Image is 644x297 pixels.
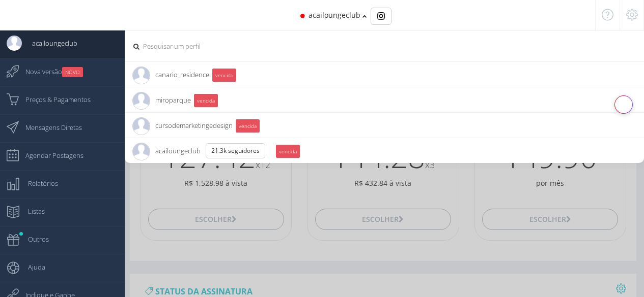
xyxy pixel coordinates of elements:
span: Preços & Pagamentos [15,87,91,112]
span: Outros [18,226,49,252]
span: Ajuda [18,254,45,280]
span: acailoungeclub [309,10,360,20]
small: NOVO [62,67,83,77]
iframe: Abre um widget para que você possa encontrar mais informações [566,267,634,292]
span: Nova versão [15,59,83,84]
span: Relatórios [18,171,58,196]
span: Mensagens Diretas [15,115,82,140]
img: User Image [7,36,22,51]
span: Agendar Postagens [15,143,83,168]
div: Basic example [371,8,391,25]
span: acailoungeclub [22,30,77,56]
span: Listas [18,199,45,224]
img: Instagram_simple_icon.svg [377,12,385,20]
